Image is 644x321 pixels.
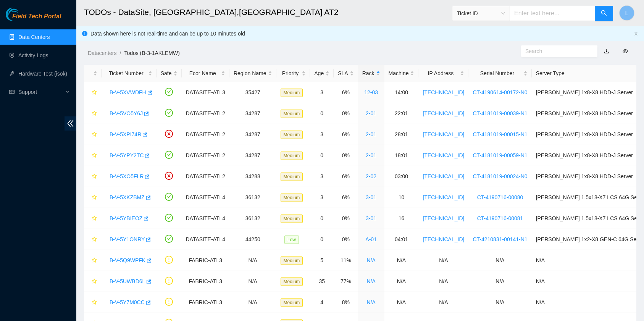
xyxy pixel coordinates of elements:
[110,152,144,158] a: B-V-5YPY2TC
[510,6,595,21] input: Enter text here...
[334,292,358,313] td: 8%
[165,256,173,264] span: exclamation-circle
[229,187,276,208] td: 36132
[92,111,97,117] span: star
[477,194,523,200] a: CT-4190716-00080
[310,124,334,145] td: 3
[310,166,334,187] td: 3
[110,173,144,179] a: B-V-5XO5FLR
[110,299,145,305] a: B-V-5Y7M0CC
[165,151,173,159] span: check-circle
[334,145,358,166] td: 0%
[468,250,531,271] td: N/A
[281,152,303,160] span: Medium
[418,271,468,292] td: N/A
[384,229,419,250] td: 04:01
[182,124,229,145] td: DATASITE-ATL2
[384,271,419,292] td: N/A
[92,279,97,285] span: star
[366,215,376,221] a: 3-01
[165,88,173,96] span: check-circle
[182,229,229,250] td: DATASITE-ATL4
[468,292,531,313] td: N/A
[182,271,229,292] td: FABRIC-ATL3
[229,229,276,250] td: 44250
[281,131,303,139] span: Medium
[525,47,587,55] input: Search
[281,256,303,265] span: Medium
[165,214,173,222] span: check-circle
[310,208,334,229] td: 0
[229,166,276,187] td: 34288
[182,145,229,166] td: DATASITE-ATL2
[423,89,464,95] a: [TECHNICAL_ID]
[477,215,523,221] a: CT-4190716-00081
[88,296,97,308] button: star
[165,130,173,138] span: close-circle
[281,194,303,202] span: Medium
[92,237,97,243] span: star
[281,215,303,223] span: Medium
[281,173,303,181] span: Medium
[366,257,375,263] a: N/A
[110,89,146,95] a: B-V-5XVWDFH
[165,235,173,243] span: check-circle
[182,103,229,124] td: DATASITE-ATL2
[384,124,419,145] td: 28:01
[88,254,97,266] button: star
[6,14,61,24] a: Akamai TechnologiesField Tech Portal
[366,299,375,305] a: N/A
[619,5,634,21] button: L
[423,110,464,116] a: [TECHNICAL_ID]
[281,277,303,286] span: Medium
[88,149,97,161] button: star
[110,278,145,284] a: B-V-5UWBD6L
[92,132,97,138] span: star
[18,84,63,100] span: Support
[165,277,173,285] span: exclamation-circle
[18,34,50,40] a: Data Centers
[284,236,299,244] span: Low
[88,212,97,224] button: star
[110,110,143,116] a: B-V-5VO5Y6J
[366,173,376,179] a: 2-02
[634,31,638,36] button: close
[310,145,334,166] td: 0
[182,208,229,229] td: DATASITE-ATL4
[366,278,375,284] a: N/A
[423,236,464,242] a: [TECHNICAL_ID]
[601,10,607,17] span: search
[229,250,276,271] td: N/A
[473,152,527,158] a: CT-4181019-00059-N1
[598,45,615,57] button: download
[88,107,97,119] button: star
[366,152,376,158] a: 2-01
[229,208,276,229] td: 36132
[92,174,97,180] span: star
[229,292,276,313] td: N/A
[229,124,276,145] td: 34287
[229,82,276,103] td: 35427
[281,298,303,307] span: Medium
[334,229,358,250] td: 0%
[310,292,334,313] td: 4
[366,110,376,116] a: 2-01
[110,257,145,263] a: B-V-5Q9WPFK
[92,90,97,96] span: star
[473,131,527,137] a: CT-4181019-00015-N1
[310,271,334,292] td: 35
[182,250,229,271] td: FABRIC-ATL3
[418,250,468,271] td: N/A
[384,145,419,166] td: 18:01
[110,236,145,242] a: B-V-5Y1ONRY
[229,103,276,124] td: 34287
[110,215,142,221] a: B-V-5YBIEOZ
[18,52,48,58] a: Activity Logs
[423,152,464,158] a: [TECHNICAL_ID]
[88,233,97,245] button: star
[334,208,358,229] td: 0%
[88,50,116,56] a: Datacenters
[334,103,358,124] td: 0%
[473,89,527,95] a: CT-4190614-00172-N0
[124,50,179,56] a: Todos (B-3-1AKLEMW)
